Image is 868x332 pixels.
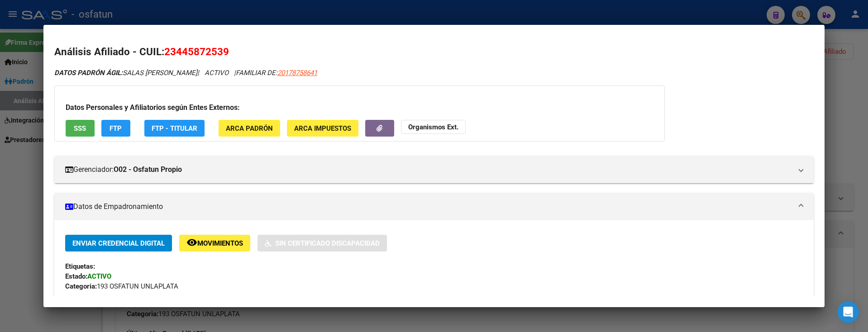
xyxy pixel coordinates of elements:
button: ARCA Impuestos [287,120,358,137]
span: FTP [110,124,122,133]
strong: Etiquetas: [65,262,95,270]
mat-panel-title: Datos de Empadronamiento [65,201,792,212]
strong: ACTIVO [87,272,111,280]
span: SALAS [PERSON_NAME] [54,69,197,77]
span: Enviar Credencial Digital [72,239,165,247]
mat-panel-title: Gerenciador: [65,164,792,175]
span: 23445872539 [164,46,229,57]
h2: Análisis Afiliado - CUIL: [54,44,814,60]
mat-expansion-panel-header: Datos de Empadronamiento [54,193,814,220]
strong: Organismos Ext. [408,123,458,131]
button: ARCA Padrón [219,120,280,137]
button: Enviar Credencial Digital [65,235,172,251]
button: Organismos Ext. [401,120,466,134]
span: ARCA Padrón [226,124,273,133]
button: Sin Certificado Discapacidad [258,235,387,251]
div: Open Intercom Messenger [837,301,859,323]
i: | ACTIVO | [54,69,317,77]
mat-icon: remove_red_eye [186,237,197,248]
span: FTP - Titular [152,124,197,133]
div: 193 OSFATUN UNLAPLATA [65,281,803,291]
button: FTP [101,120,130,137]
span: FAMILIAR DE: [236,69,317,77]
mat-expansion-panel-header: Gerenciador:O02 - Osfatun Propio [54,156,814,183]
span: Sin Certificado Discapacidad [275,239,380,247]
span: ARCA Impuestos [294,124,351,133]
strong: DATOS PADRÓN ÁGIL: [54,69,123,77]
h3: Datos Personales y Afiliatorios según Entes Externos: [66,102,653,113]
span: 20178758641 [277,69,317,77]
button: SSS [66,120,95,137]
strong: O02 - Osfatun Propio [114,164,182,175]
button: FTP - Titular [144,120,205,137]
span: SSS [74,124,86,133]
strong: Categoria: [65,282,97,290]
strong: Estado: [65,272,87,280]
button: Movimientos [179,235,250,251]
span: Movimientos [197,239,243,247]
